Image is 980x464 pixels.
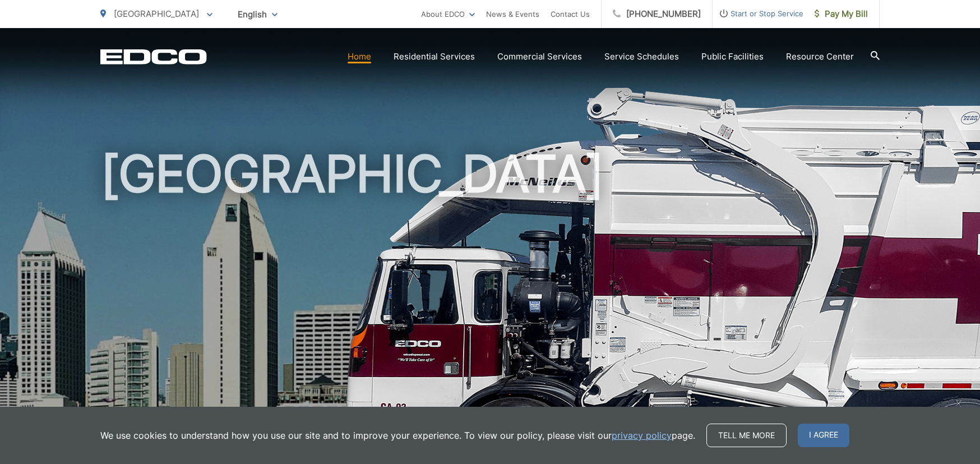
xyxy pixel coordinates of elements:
a: Contact Us [551,7,590,21]
a: Home [348,50,371,63]
a: Residential Services [394,50,475,63]
a: Commercial Services [497,50,582,63]
a: News & Events [486,7,539,21]
span: [GEOGRAPHIC_DATA] [114,8,199,19]
span: English [229,4,286,24]
p: We use cookies to understand how you use our site and to improve your experience. To view our pol... [100,429,695,442]
a: Resource Center [786,50,854,63]
a: Tell me more [706,424,787,447]
a: Service Schedules [604,50,679,63]
span: I agree [798,424,849,447]
a: EDCD logo. Return to the homepage. [100,49,207,65]
a: About EDCO [421,7,475,21]
a: Public Facilities [701,50,764,63]
span: Pay My Bill [815,7,868,21]
a: privacy policy [612,429,672,442]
